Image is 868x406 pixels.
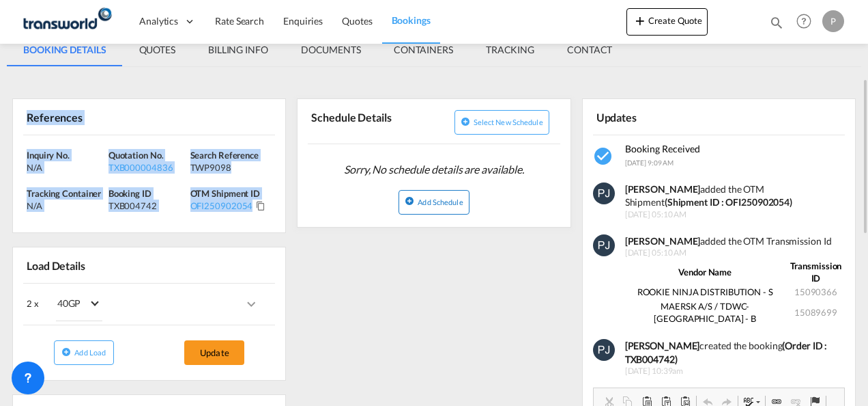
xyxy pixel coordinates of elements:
[625,340,700,351] b: [PERSON_NAME]
[593,234,615,256] img: 9seF9gAAAAGSURBVAMAowvrW6TakD8AAAAASUVORK5CYII=
[392,14,431,26] span: Bookings
[593,182,615,204] img: 9seF9gAAAAGSURBVAMAowvrW6TakD8AAAAASUVORK5CYII=
[39,288,113,321] md-select: Choose
[625,234,846,248] div: added the OTM Transmission Id
[7,33,123,66] md-tab-item: BOOKING DETAILS
[190,161,269,174] div: TWP9098
[27,188,101,199] span: Tracking Container
[61,347,71,357] md-icon: icon-plus-circle
[7,33,628,66] md-pagination-wrapper: Use the left and right arrow keys to navigate between tabs
[678,267,732,278] strong: Vendor Name
[243,296,259,312] md-icon: icons/ic_keyboard_arrow_right_black_24px.svg
[54,340,114,365] button: icon-plus-circleAdd Load
[27,287,149,321] div: 2 x
[377,33,469,66] md-tab-item: CONTAINERS
[184,340,244,365] button: Update
[108,188,151,199] span: Booking ID
[308,105,431,138] div: Schedule Details
[792,10,822,34] div: Help
[593,339,615,361] img: 9seF9gAAAAGSURBVAMAowvrW6TakD8AAAAASUVORK5CYII=
[593,105,717,128] div: Updates
[27,200,105,212] div: N/A
[20,6,113,37] img: f753ae806dec11f0841701cdfdf085c0.png
[405,196,414,206] md-icon: icon-plus-circle
[139,14,178,28] span: Analytics
[625,339,846,366] div: created the booking
[626,8,708,36] button: icon-plus 400-fgCreate Quote
[625,340,828,365] b: (Order ID : TXB004742)
[108,200,187,212] div: TXB004742
[822,10,844,32] div: P
[418,198,463,206] span: Add Schedule
[338,157,530,182] span: Sorry, No schedule details are available.
[785,285,846,299] td: 15090366
[632,12,648,29] md-icon: icon-plus 400-fg
[593,146,615,167] md-icon: icon-checkbox-marked-circle
[551,33,628,66] md-tab-item: CONTACT
[23,105,147,128] div: References
[192,33,285,66] md-tab-item: BILLING INFO
[625,299,785,325] td: MAERSK A/S / TDWC-[GEOGRAPHIC_DATA] - B
[108,150,164,161] span: Quotation No.
[108,161,187,174] div: TXB000004836
[123,33,192,66] md-tab-item: QUOTES
[625,209,846,221] span: [DATE] 05:10 AM
[665,196,792,208] strong: (Shipment ID : OFI250902054)
[454,110,549,135] button: icon-plus-circleSelect new schedule
[461,117,470,126] md-icon: icon-plus-circle
[190,188,261,199] span: OTM Shipment ID
[399,190,469,215] button: icon-plus-circleAdd Schedule
[625,159,674,167] span: [DATE] 9:09 AM
[792,10,815,33] span: Help
[342,15,372,27] span: Quotes
[14,14,237,28] body: Editor, editor6
[625,143,700,154] span: Booking Received
[285,33,377,66] md-tab-item: DOCUMENTS
[625,182,846,209] div: added the OTM Shipment
[23,253,91,277] div: Load Details
[27,150,70,161] span: Inquiry No.
[283,15,323,27] span: Enquiries
[469,33,551,66] md-tab-item: TRACKING
[190,200,253,212] div: OFI250902054
[769,15,784,30] md-icon: icon-magnify
[625,247,846,259] span: [DATE] 05:10 AM
[625,183,701,195] strong: [PERSON_NAME]
[790,260,842,284] strong: Transmission ID
[190,150,259,161] span: Search Reference
[785,299,846,325] td: 15089699
[625,366,846,377] span: [DATE] 10:39am
[625,285,785,299] td: ROOKIE NINJA DISTRIBUTION - S
[256,201,265,211] md-icon: Click to Copy
[769,15,784,36] div: icon-magnify
[74,348,106,357] span: Add Load
[27,161,105,174] div: N/A
[215,15,264,27] span: Rate Search
[474,118,543,126] span: Select new schedule
[625,235,701,247] strong: [PERSON_NAME]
